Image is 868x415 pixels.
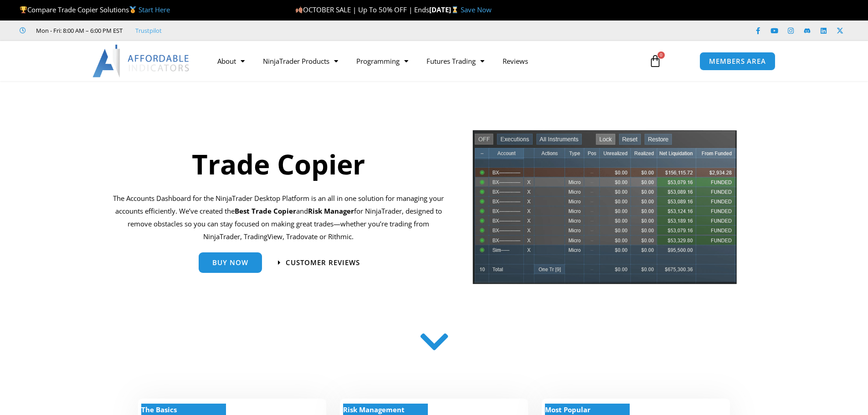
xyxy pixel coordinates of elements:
[286,259,360,266] span: Customer Reviews
[212,259,248,266] span: Buy Now
[208,51,638,72] nav: Menu
[254,51,347,72] a: NinjaTrader Products
[635,48,675,74] a: 0
[545,405,591,414] strong: Most Popular
[92,45,190,77] img: LogoAI | Affordable Indicators – NinjaTrader
[199,252,262,273] a: Buy Now
[472,129,738,292] img: tradecopier | Affordable Indicators – NinjaTrader
[417,51,493,72] a: Futures Trading
[452,6,458,13] img: ⌛
[141,405,177,414] strong: The Basics
[20,6,27,13] img: 🏆
[34,25,123,36] span: Mon - Fri: 8:00 AM – 6:00 PM EST
[296,6,303,13] img: 🍂
[343,405,405,414] strong: Risk Management
[295,5,429,14] span: OCTOBER SALE | Up To 50% OFF | Ends
[657,51,665,59] span: 0
[129,6,136,13] img: 🥇
[113,192,444,243] p: The Accounts Dashboard for the NinjaTrader Desktop Platform is an all in one solution for managin...
[493,51,537,72] a: Reviews
[347,51,417,72] a: Programming
[208,51,254,72] a: About
[429,5,461,14] strong: [DATE]
[461,5,492,14] a: Save Now
[308,206,354,215] strong: Risk Manager
[135,25,162,36] a: Trustpilot
[20,5,170,14] span: Compare Trade Copier Solutions
[235,206,296,215] b: Best Trade Copier
[709,58,766,65] span: MEMBERS AREA
[113,145,444,183] h1: Trade Copier
[699,52,776,71] a: MEMBERS AREA
[278,259,360,266] a: Customer Reviews
[139,5,170,14] a: Start Here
